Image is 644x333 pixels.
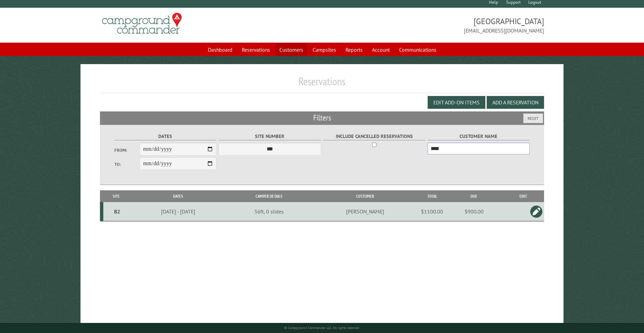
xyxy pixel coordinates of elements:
a: Dashboard [204,43,236,56]
a: Reports [341,43,367,56]
a: Reservations [238,43,274,56]
td: $900.00 [445,202,502,221]
label: Site Number [219,133,321,140]
a: Campsites [309,43,340,56]
label: To: [114,161,140,168]
span: [GEOGRAPHIC_DATA] [EMAIL_ADDRESS][DOMAIN_NAME] [322,16,544,35]
label: Dates [114,133,217,140]
button: Edit Add-on Items [428,96,485,109]
td: [PERSON_NAME] [312,202,419,221]
label: From: [114,147,140,153]
th: Total [419,190,445,202]
h2: Filters [100,111,544,124]
td: $1100.00 [419,202,445,221]
label: Customer Name [428,133,530,140]
th: Dates [129,190,227,202]
a: Account [368,43,394,56]
div: B2 [106,208,128,215]
label: Include Cancelled Reservations [323,133,425,140]
button: Add a Reservation [487,96,544,109]
small: © Campground Commander LLC. All rights reserved. [284,326,360,330]
button: Reset [523,113,543,123]
th: Customer [312,190,419,202]
a: Customers [275,43,307,56]
th: Camper Details [227,190,312,202]
a: Communications [395,43,440,56]
th: Due [445,190,502,202]
div: [DATE] - [DATE] [130,208,226,215]
th: Site [103,190,129,202]
td: 36ft, 0 slides [227,202,312,221]
h1: Reservations [100,75,544,93]
img: Campground Commander [100,10,184,37]
th: Edit [502,190,544,202]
